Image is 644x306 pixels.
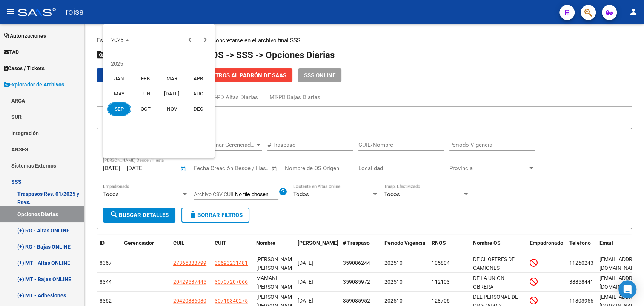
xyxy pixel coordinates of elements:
[134,72,157,86] span: FEB
[111,37,123,43] span: 2025
[107,102,131,116] span: SEP
[106,71,132,86] button: January 2025
[159,101,185,117] button: November 2025
[159,71,185,86] button: March 2025
[107,72,131,86] span: JAN
[186,87,210,101] span: AUG
[183,32,198,48] button: Previous year
[132,71,159,86] button: February 2025
[185,71,212,86] button: April 2025
[106,56,212,71] td: 2025
[159,86,185,101] button: July 2025
[134,87,157,101] span: JUN
[106,101,132,117] button: September 2025
[160,72,184,86] span: MAR
[198,32,213,48] button: Next year
[107,87,131,101] span: MAY
[106,86,132,101] button: May 2025
[186,102,210,116] span: DEC
[160,102,184,116] span: NOV
[185,101,212,117] button: December 2025
[108,33,132,47] button: Choose date
[134,102,157,116] span: OCT
[186,72,210,86] span: APR
[132,101,159,117] button: October 2025
[185,86,212,101] button: August 2025
[160,87,184,101] span: [DATE]
[618,280,636,298] div: Open Intercom Messenger
[132,86,159,101] button: June 2025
